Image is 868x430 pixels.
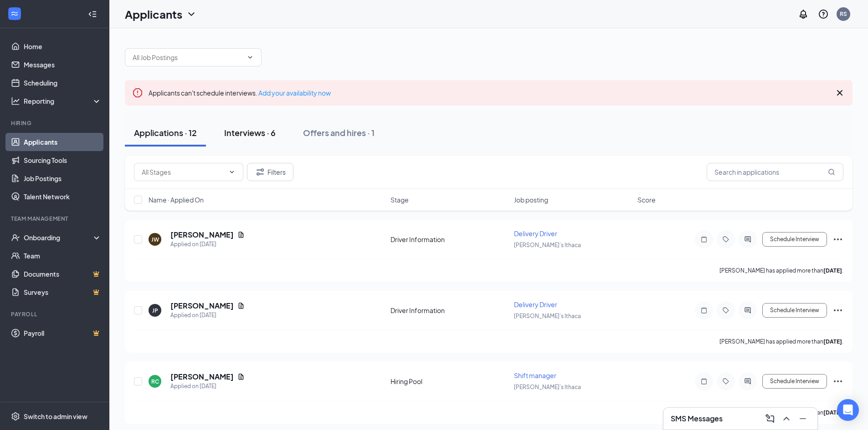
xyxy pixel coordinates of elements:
div: Applications · 12 [134,127,197,138]
svg: Ellipses [832,234,843,245]
p: [PERSON_NAME] has applied more than . [719,267,843,274]
button: Schedule Interview [762,232,827,247]
a: DocumentsCrown [24,265,102,283]
input: Search in applications [707,163,843,181]
a: Home [24,37,102,56]
div: Open Intercom Messenger [837,399,859,421]
a: Applicants [24,133,102,151]
svg: ChevronUp [781,413,792,424]
button: Filter Filters [247,163,293,181]
a: Job Postings [24,169,102,187]
b: [DATE] [823,338,842,345]
svg: Ellipses [832,305,843,316]
button: ChevronUp [779,411,794,426]
a: Talent Network [24,187,102,206]
input: All Stages [142,167,225,177]
div: RC [151,378,159,385]
svg: ActiveChat [742,307,753,314]
h1: Applicants [125,6,182,22]
svg: ChevronDown [186,9,197,20]
h3: SMS Messages [671,414,723,424]
svg: Filter [255,167,266,177]
svg: MagnifyingGlass [828,168,835,176]
span: Delivery Driver [514,300,557,309]
a: Add your availability now [258,89,331,97]
div: RS [840,10,847,18]
svg: QuestionInfo [818,9,829,20]
span: [PERSON_NAME]’s Ithaca [514,313,581,319]
svg: Note [699,236,709,243]
svg: ActiveChat [742,236,753,243]
svg: Notifications [798,9,809,20]
p: [PERSON_NAME] has applied more than . [719,338,843,345]
div: JP [152,307,158,314]
b: [DATE] [823,409,842,416]
div: Applied on [DATE] [170,382,245,391]
b: [DATE] [823,267,842,274]
svg: Tag [720,378,731,385]
svg: Note [699,378,709,385]
button: Schedule Interview [762,374,827,389]
div: Interviews · 6 [224,127,276,138]
h5: [PERSON_NAME] [170,301,234,311]
a: Scheduling [24,74,102,92]
div: JW [151,236,159,243]
button: ComposeMessage [763,411,777,426]
button: Minimize [796,411,810,426]
div: Hiring [11,119,100,127]
svg: Document [237,231,245,238]
span: Delivery Driver [514,229,557,238]
svg: Tag [720,307,731,314]
div: Payroll [11,310,100,318]
svg: Minimize [797,413,808,424]
svg: Note [699,307,709,314]
span: Applicants can't schedule interviews. [149,89,331,97]
svg: Document [237,373,245,380]
svg: UserCheck [11,233,20,242]
div: Applied on [DATE] [170,240,245,249]
svg: Document [237,302,245,309]
a: SurveysCrown [24,283,102,301]
div: Driver Information [390,306,508,315]
svg: Collapse [88,10,97,19]
span: Name · Applied On [149,195,204,204]
svg: Analysis [11,96,20,106]
input: All Job Postings [133,52,243,62]
button: Schedule Interview [762,303,827,318]
span: [PERSON_NAME]’s Ithaca [514,242,581,248]
div: Hiring Pool [390,377,508,386]
div: Team Management [11,215,100,223]
div: Reporting [24,96,102,106]
svg: Tag [720,236,731,243]
div: Driver Information [390,235,508,244]
a: PayrollCrown [24,324,102,342]
h5: [PERSON_NAME] [170,372,234,382]
svg: Settings [11,412,20,421]
div: Offers and hires · 1 [303,127,375,138]
svg: WorkstreamLogo [10,9,19,18]
svg: ChevronDown [247,54,254,61]
svg: ComposeMessage [765,413,776,424]
span: Shift manager [514,371,556,379]
div: Onboarding [24,233,94,242]
svg: Cross [834,87,845,98]
span: Stage [390,195,409,204]
a: Sourcing Tools [24,151,102,169]
svg: ActiveChat [742,378,753,385]
svg: Error [132,87,143,98]
svg: ChevronDown [228,168,236,176]
span: Job posting [514,195,548,204]
a: Messages [24,56,102,74]
svg: Ellipses [832,376,843,387]
div: Applied on [DATE] [170,311,245,320]
div: Switch to admin view [24,412,87,421]
span: Score [637,195,656,204]
a: Team [24,247,102,265]
span: [PERSON_NAME]’s Ithaca [514,384,581,390]
h5: [PERSON_NAME] [170,230,234,240]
